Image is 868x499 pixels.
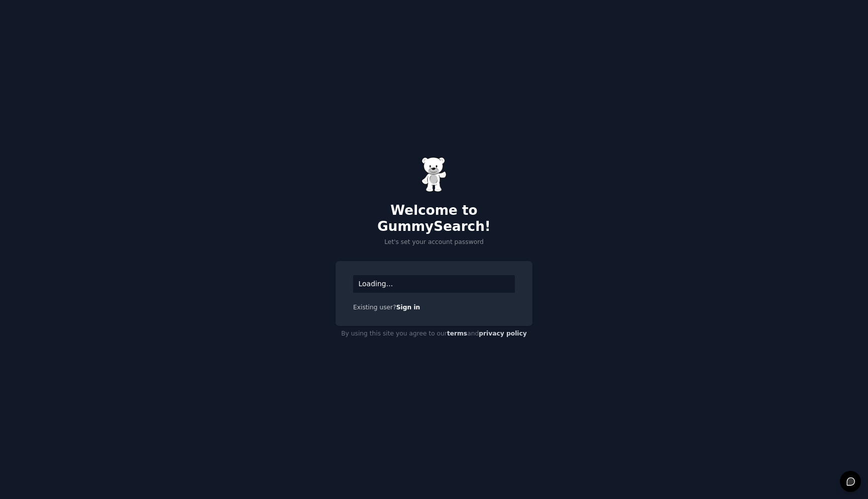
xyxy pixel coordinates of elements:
[336,203,532,234] h2: Welcome to GummySearch!
[353,275,515,293] div: Loading...
[353,304,396,311] span: Existing user?
[479,330,527,337] a: privacy policy
[336,326,532,342] div: By using this site you agree to our and
[396,304,420,311] a: Sign in
[421,157,447,192] img: Gummy Bear
[447,330,467,337] a: terms
[336,238,532,247] p: Let's set your account password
